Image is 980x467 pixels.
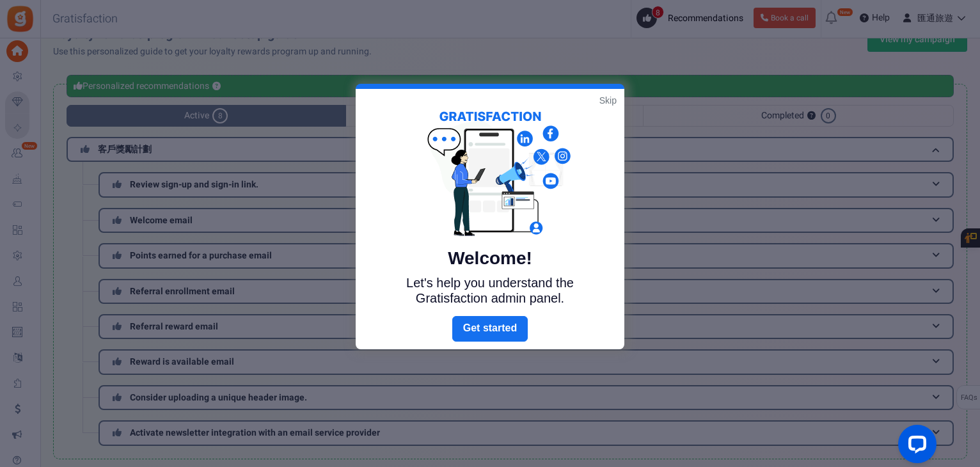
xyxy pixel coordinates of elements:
p: Let's help you understand the Gratisfaction admin panel. [384,275,596,306]
a: Next [452,316,528,342]
a: Skip [599,94,617,107]
h5: Welcome! [384,248,596,269]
